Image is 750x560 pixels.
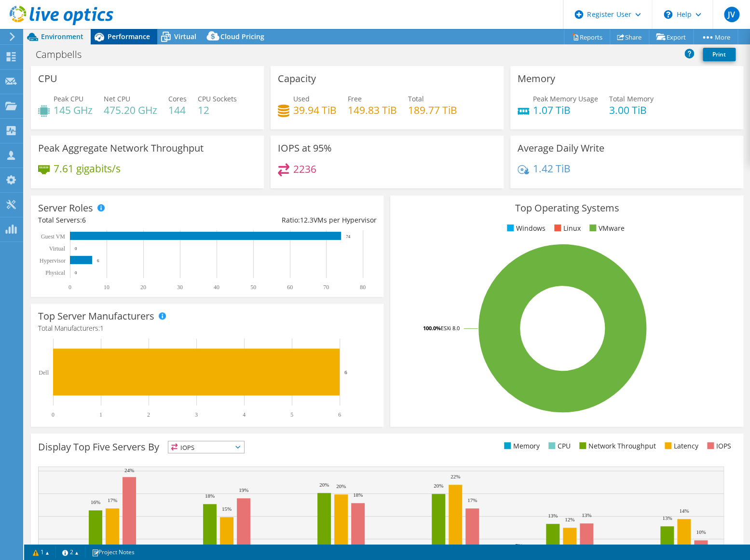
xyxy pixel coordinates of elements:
[533,105,598,115] h4: 1.07 TiB
[518,73,555,84] h3: Memory
[91,499,100,505] text: 16%
[564,29,610,44] a: Reports
[38,143,204,154] h3: Peak Aggregate Network Throughput
[31,49,96,60] h1: Campbells
[696,529,706,535] text: 10%
[664,10,672,19] svg: \n
[250,284,256,291] text: 50
[147,411,150,418] text: 2
[293,105,337,115] h4: 39.94 TiB
[75,270,77,275] text: 0
[205,493,215,499] text: 18%
[41,233,65,240] text: Guest VM
[100,323,104,333] span: 1
[38,215,207,225] div: Total Servers:
[168,94,187,103] span: Cores
[198,94,237,103] span: CPU Sockets
[278,143,332,154] h3: IOPS at 95%
[662,441,698,451] li: Latency
[54,163,121,174] h4: 7.61 gigabits/s
[319,482,329,488] text: 20%
[693,29,738,44] a: More
[75,246,77,251] text: 0
[41,32,83,41] span: Environment
[548,513,558,518] text: 13%
[168,441,244,453] span: IOPS
[609,105,654,115] h4: 3.00 TiB
[290,411,293,418] text: 5
[97,258,99,263] text: 6
[68,284,71,291] text: 0
[515,543,522,548] text: 7%
[533,163,571,174] h4: 1.42 TiB
[338,411,341,418] text: 6
[552,223,581,234] li: Linux
[336,483,346,489] text: 20%
[705,441,731,451] li: IOPS
[348,105,397,115] h4: 149.83 TiB
[434,483,443,489] text: 20%
[300,215,313,224] span: 12.3
[52,411,55,418] text: 0
[38,311,154,322] h3: Top Server Manufacturers
[99,411,102,418] text: 1
[505,223,545,234] li: Windows
[441,324,460,332] tspan: ESXi 8.0
[243,411,245,418] text: 4
[38,73,57,84] h3: CPU
[450,474,460,479] text: 22%
[609,94,654,103] span: Total Memory
[198,105,237,115] h4: 12
[408,105,457,115] h4: 189.77 TiB
[610,29,649,44] a: Share
[55,546,85,558] a: 2
[587,223,625,234] li: VMware
[239,487,248,493] text: 19%
[168,105,187,115] h4: 144
[54,94,83,103] span: Peak CPU
[423,324,441,332] tspan: 100.0%
[140,284,146,291] text: 20
[565,517,574,522] text: 12%
[397,203,736,213] h3: Top Operating Systems
[353,492,363,498] text: 18%
[293,94,310,103] span: Used
[49,245,66,252] text: Virtual
[649,29,694,44] a: Export
[679,508,689,514] text: 14%
[104,94,130,103] span: Net CPU
[207,215,377,225] div: Ratio: VMs per Hypervisor
[26,546,56,558] a: 1
[344,369,347,375] text: 6
[293,164,316,174] h4: 2236
[40,257,66,264] text: Hypervisor
[214,284,219,291] text: 40
[177,284,183,291] text: 30
[360,284,366,291] text: 80
[287,284,293,291] text: 60
[467,497,477,503] text: 17%
[346,234,351,239] text: 74
[195,411,198,418] text: 3
[104,105,157,115] h4: 475.20 GHz
[582,512,591,518] text: 13%
[39,369,49,376] text: Dell
[108,497,117,503] text: 17%
[174,32,196,41] span: Virtual
[533,94,598,103] span: Peak Memory Usage
[82,215,86,224] span: 6
[85,546,141,558] a: Project Notes
[703,48,736,61] a: Print
[577,441,656,451] li: Network Throughput
[222,506,232,512] text: 15%
[220,32,264,41] span: Cloud Pricing
[38,323,376,334] h4: Total Manufacturers:
[348,94,362,103] span: Free
[518,143,604,154] h3: Average Daily Write
[724,7,739,22] span: JV
[408,94,424,103] span: Total
[54,105,93,115] h4: 145 GHz
[45,269,65,276] text: Physical
[502,441,540,451] li: Memory
[104,284,109,291] text: 10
